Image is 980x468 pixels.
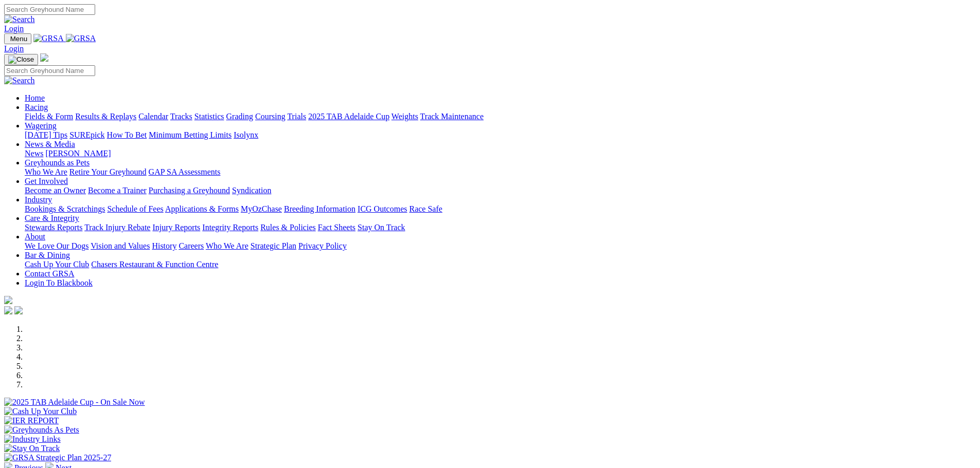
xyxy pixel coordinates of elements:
a: Applications & Forms [165,204,239,213]
a: How To Bet [107,130,147,139]
div: Industry [25,204,976,214]
div: Care & Integrity [25,223,976,232]
img: GRSA [33,34,64,43]
img: Search [4,76,35,85]
button: Toggle navigation [4,54,38,65]
a: [PERSON_NAME] [45,149,111,158]
a: Privacy Policy [298,241,347,250]
a: Syndication [232,186,271,195]
div: About [25,241,976,251]
a: Greyhounds as Pets [25,158,90,167]
img: logo-grsa-white.png [40,53,48,62]
a: Bookings & Scratchings [25,204,105,213]
a: News [25,149,43,158]
a: Trials [287,112,306,121]
a: Purchasing a Greyhound [149,186,230,195]
a: Injury Reports [152,223,200,232]
a: Industry [25,195,52,204]
img: facebook.svg [4,306,12,314]
input: Search [4,65,95,76]
div: Get Involved [25,186,976,195]
a: Who We Are [25,167,67,176]
img: Industry Links [4,435,61,444]
a: Care & Integrity [25,214,79,222]
a: Stay On Track [358,223,405,232]
a: Isolynx [234,130,258,139]
a: GAP SA Assessments [149,167,221,176]
img: GRSA [66,34,96,43]
button: Toggle navigation [4,33,31,44]
a: [DATE] Tips [25,130,67,139]
a: Vision and Values [91,241,150,250]
a: ICG Outcomes [358,204,407,213]
a: Careers [179,241,204,250]
a: SUREpick [69,130,104,139]
a: Breeding Information [284,204,355,213]
img: 2025 TAB Adelaide Cup - On Sale Now [4,398,145,407]
a: Track Maintenance [420,112,484,121]
a: We Love Our Dogs [25,241,88,250]
a: 2025 TAB Adelaide Cup [308,112,389,121]
a: Login [4,24,24,33]
img: Stay On Track [4,444,60,453]
div: Greyhounds as Pets [25,167,976,177]
a: Become an Owner [25,186,86,195]
a: Grading [226,112,253,121]
a: Login [4,44,24,53]
img: GRSA Strategic Plan 2025-27 [4,453,111,462]
img: Cash Up Your Club [4,407,77,416]
a: Strategic Plan [251,241,296,250]
img: Greyhounds As Pets [4,425,79,435]
a: News & Media [25,140,75,148]
a: Tracks [170,112,192,121]
a: Schedule of Fees [107,204,163,213]
div: Wagering [25,130,976,140]
a: Results & Replays [75,112,136,121]
a: Chasers Restaurant & Function Centre [91,260,218,269]
a: Who We Are [206,241,248,250]
div: Racing [25,112,976,121]
a: Statistics [194,112,224,121]
a: Bar & Dining [25,251,70,259]
a: Cash Up Your Club [25,260,89,269]
a: Fields & Form [25,112,73,121]
a: Racing [25,103,48,111]
a: Integrity Reports [202,223,258,232]
a: Calendar [138,112,168,121]
div: Bar & Dining [25,260,976,269]
a: Stewards Reports [25,223,82,232]
img: Search [4,15,35,24]
a: Race Safe [409,204,442,213]
a: Minimum Betting Limits [149,130,231,139]
input: Search [4,4,95,15]
a: Become a Trainer [88,186,147,195]
div: News & Media [25,149,976,158]
a: Wagering [25,121,57,130]
a: Track Injury Rebate [84,223,150,232]
img: IER REPORT [4,416,59,425]
a: History [152,241,176,250]
a: Login To Blackbook [25,278,93,287]
img: twitter.svg [14,306,23,314]
a: Home [25,93,45,102]
a: Get Involved [25,177,68,185]
a: Fact Sheets [318,223,355,232]
a: Retire Your Greyhound [69,167,147,176]
img: logo-grsa-white.png [4,296,12,304]
a: Contact GRSA [25,269,74,278]
a: Rules & Policies [260,223,316,232]
a: Coursing [255,112,286,121]
a: Weights [391,112,418,121]
img: Close [8,55,34,64]
a: MyOzChase [241,204,282,213]
span: Menu [10,35,27,43]
a: About [25,232,45,241]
